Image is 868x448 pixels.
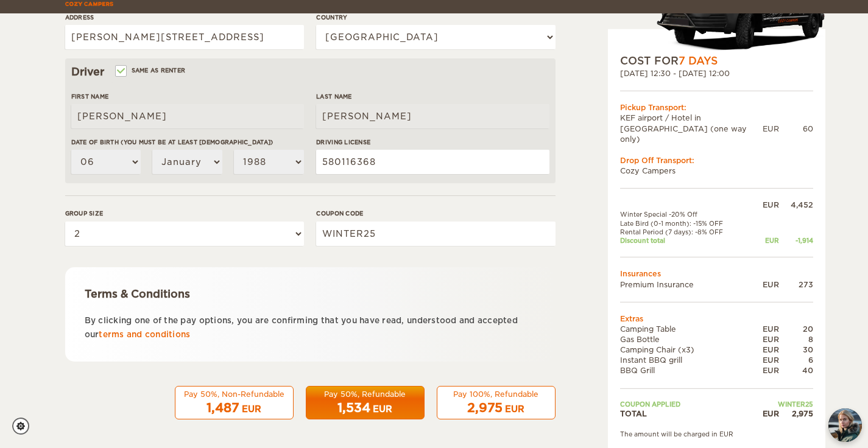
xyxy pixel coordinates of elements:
[12,418,37,435] a: Cookie settings
[620,219,750,227] td: Late Bird (0-1 month): -15% OFF
[749,408,778,419] div: EUR
[620,54,813,68] div: COST FOR
[779,123,813,133] div: 60
[620,324,750,334] td: Camping Table
[620,102,813,113] div: Pickup Transport:
[620,68,813,79] div: [DATE] 12:30 - [DATE] 12:00
[316,104,549,128] input: e.g. Smith
[65,13,304,22] label: Address
[828,408,862,442] button: chat-button
[85,313,536,342] p: By clicking one of the pay options, you are confirming that you have read, understood and accepte...
[620,355,750,365] td: Instant BBQ grill
[620,399,750,408] td: Coupon applied
[620,228,750,236] td: Rental Period (7 days): -8% OFF
[620,236,750,245] td: Discount total
[620,334,750,345] td: Gas Bottle
[620,345,750,355] td: Camping Chair (x3)
[779,334,813,345] div: 8
[620,155,813,166] div: Drop Off Transport:
[679,55,718,67] span: 7 Days
[749,365,778,376] div: EUR
[828,408,862,442] img: Freyja at Cozy Campers
[316,138,549,147] label: Driving License
[85,287,536,301] div: Terms & Conditions
[316,150,549,174] input: e.g. 14789654B
[467,401,503,415] span: 2,975
[316,209,555,218] label: Coupon code
[749,236,778,245] div: EUR
[65,25,304,49] input: e.g. Street, City, Zip Code
[116,68,124,76] input: Same as renter
[175,386,294,420] button: Pay 50%, Non-Refundable 1,487 EUR
[71,138,304,147] label: Date of birth (You must be at least [DEMOGRAPHIC_DATA])
[779,345,813,355] div: 30
[620,408,750,419] td: TOTAL
[749,334,778,345] div: EUR
[337,401,370,415] span: 1,534
[620,279,750,289] td: Premium Insurance
[779,355,813,365] div: 6
[65,209,304,218] label: Group size
[116,65,186,76] label: Same as renter
[620,365,750,376] td: BBQ Grill
[71,92,304,101] label: First Name
[620,268,813,279] td: Insurances
[749,399,813,408] td: WINTER25
[763,123,779,133] div: EUR
[620,313,813,324] td: Extras
[779,279,813,289] div: 273
[316,13,555,22] label: Country
[749,279,778,289] div: EUR
[437,386,556,420] button: Pay 100%, Refundable 2,975 EUR
[749,355,778,365] div: EUR
[779,408,813,419] div: 2,975
[620,113,763,144] td: KEF airport / Hotel in [GEOGRAPHIC_DATA] (one way only)
[242,403,261,415] div: EUR
[445,389,548,399] div: Pay 100%, Refundable
[71,104,304,128] input: e.g. William
[373,403,392,415] div: EUR
[316,92,549,101] label: Last Name
[779,236,813,245] div: -1,914
[99,330,190,339] a: terms and conditions
[206,401,239,415] span: 1,487
[71,65,549,79] div: Driver
[749,324,778,334] div: EUR
[620,166,813,176] td: Cozy Campers
[749,345,778,355] div: EUR
[779,365,813,376] div: 40
[620,210,750,219] td: Winter Special -20% Off
[620,430,813,438] div: The amount will be charged in EUR
[314,389,417,399] div: Pay 50%, Refundable
[749,200,778,210] div: EUR
[779,324,813,334] div: 20
[505,403,524,415] div: EUR
[779,200,813,210] div: 4,452
[183,389,286,399] div: Pay 50%, Non-Refundable
[306,386,425,420] button: Pay 50%, Refundable 1,534 EUR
